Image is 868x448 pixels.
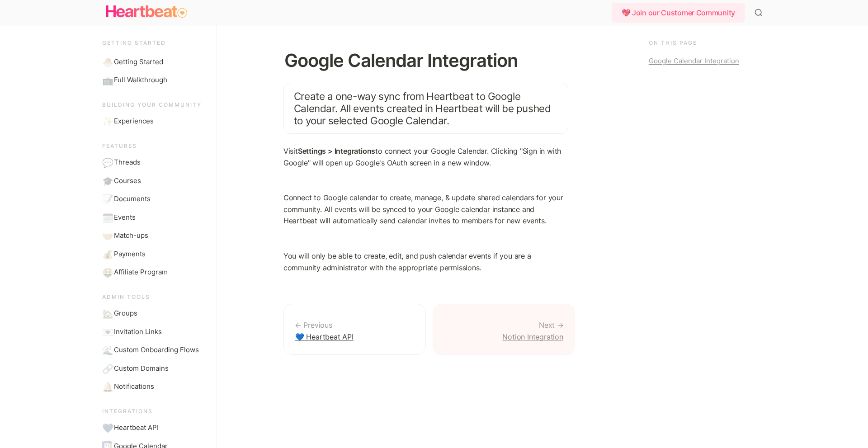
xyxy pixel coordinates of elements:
span: 💰 [102,249,111,258]
span: Integrations [102,408,153,415]
span: Custom Onboarding Flows [114,345,199,355]
span: 🤝 [102,231,111,240]
span: Match-ups [114,231,148,241]
a: 🎓Courses [99,172,210,190]
span: 💙 [102,423,111,432]
span: Payments [114,249,146,259]
a: 💰Payments [99,245,210,263]
span: 🌊 [102,345,111,354]
span: Building your community [102,101,202,108]
span: Affiliate Program [114,267,168,278]
span: 🗓️ [102,212,111,222]
a: 🔗Custom Domains [99,360,210,377]
a: 🗓️Events [99,209,210,226]
span: Experiences [114,116,154,127]
span: ✨ [102,116,111,125]
h1: Google Calendar Integration [283,50,568,71]
span: 📝 [102,194,111,203]
a: Google Calendar Integration [649,56,759,66]
span: Heartbeat API [114,423,159,433]
a: 📝Documents [99,190,210,208]
a: 🔔Notifications [99,378,210,396]
a: 🤑Affiliate Program [99,264,210,281]
a: ✨Experiences [99,113,210,130]
span: 💬 [102,157,111,166]
span: Full Walkthrough [114,75,167,85]
a: 🐣Getting Started [99,53,210,71]
img: Logo [106,3,187,21]
a: 🏡Groups [99,305,210,322]
a: 💖 Join our Customer Community [612,3,749,23]
a: 🤝Match-ups [99,227,210,245]
span: Documents [114,194,151,204]
a: 📺Full Walkthrough [99,71,210,89]
span: Events [114,212,136,223]
span: 💌 [102,327,111,336]
span: 🐣 [102,57,111,66]
span: 🔔 [102,382,111,391]
span: 🤑 [102,267,111,276]
span: Admin Tools [102,293,150,300]
span: 🎓 [102,176,111,185]
span: Features [102,142,137,149]
span: Threads [114,157,141,168]
span: Create a one-way sync from Heartbeat to Google Calendar. All events created in Heartbeat will be ... [294,90,553,127]
div: 💖 Join our Customer Community [612,3,745,23]
a: 💬Threads [99,154,210,171]
p: You will only be able to create, edit, and push calendar events if you are a community administra... [283,250,568,274]
span: Courses [114,176,141,186]
span: Custom Domains [114,363,169,374]
a: 🌊Custom Onboarding Flows [99,341,210,359]
strong: Settings > Integrations [298,146,375,156]
span: Getting started [102,39,166,46]
a: Notion Integration [433,304,575,355]
span: Getting Started [114,57,163,67]
p: Visit to connect your Google Calendar. Clicking "Sign in with Google" will open up Google's OAuth... [283,146,568,169]
a: 💌Invitation Links [99,323,210,341]
span: 📺 [102,75,111,84]
span: Invitation Links [114,327,162,337]
a: 💙 Heartbeat API [283,304,426,355]
p: Connect to Google calendar to create, manage, & update shared calendars for your community. All e... [283,192,568,227]
span: 🏡 [102,308,111,317]
span: Notifications [114,382,154,392]
span: 🔗 [102,363,111,373]
span: On this page [649,39,697,46]
a: 💙Heartbeat API [99,419,210,437]
span: Groups [114,308,137,319]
